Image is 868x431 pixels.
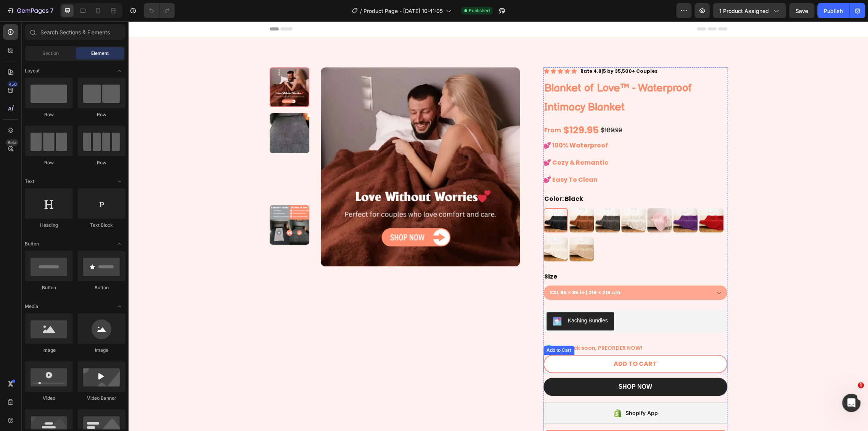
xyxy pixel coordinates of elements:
[25,303,38,310] span: Media
[141,92,181,131] img: always_display
[25,67,40,74] span: Layout
[789,3,814,18] button: Save
[415,356,599,375] button: SHOP NOW
[25,222,73,229] div: Heading
[129,21,868,431] iframe: Design area
[144,3,175,18] div: Undo/Redo
[497,387,529,396] div: Shopify App
[25,347,73,354] div: Image
[25,284,73,291] div: Button
[452,47,529,53] p: Rate 4.8|5 by 35,500+ Couples
[490,362,524,370] div: SHOP NOW
[719,7,769,15] span: 1 product assigned
[113,300,125,312] span: Toggle open
[424,295,433,304] img: KachingBundles.png
[416,325,444,332] div: Add to Cart
[77,159,125,166] div: Row
[25,111,73,118] div: Row
[77,284,125,291] div: Button
[7,81,18,87] div: 450
[817,3,849,18] button: Publish
[113,238,125,250] span: Toggle open
[415,333,599,352] button: ADD TO CART
[6,139,18,146] div: Beta
[415,120,480,163] p: 💕 100% Waterproof 💕 Cozy & Romantic 💕 Easy To Clean
[113,175,125,187] span: Toggle open
[439,295,479,303] div: Kaching Bundles
[77,395,125,402] div: Video Banner
[415,57,599,97] h1: Blanket of Love™ - Waterproof Intimacy Blanket
[415,249,429,262] legend: Size
[416,104,432,115] p: From
[472,103,494,115] div: $189.99
[77,222,125,229] div: Text Block
[42,50,59,57] span: Section
[469,7,490,14] span: Published
[429,323,514,330] p: Restock soon, PREORDER NOW!
[415,171,455,184] legend: Color: Black
[25,395,73,402] div: Video
[713,3,786,18] button: 1 product assigned
[824,7,843,15] div: Publish
[418,291,485,309] button: Kaching Bundles
[415,321,426,332] img: gempages_581083196360229801-ac877bee-c9b9-4555-83b8-7058442ff023.gif
[25,240,39,247] span: Button
[842,394,860,412] iframe: Intercom live chat
[77,111,125,118] div: Row
[363,7,443,15] span: Product Page - [DATE] 10:41:05
[91,50,109,57] span: Element
[796,8,808,14] span: Save
[360,7,362,15] span: /
[50,6,53,15] p: 7
[25,178,34,185] span: Text
[113,65,125,77] span: Toggle open
[858,382,864,388] span: 1
[25,159,73,166] div: Row
[422,409,592,427] p: Ships in plain and discreet packaging. No branding on box or label for your privacy.
[434,99,471,118] div: $129.95
[77,347,125,354] div: Image
[3,3,57,18] button: 7
[485,339,528,347] div: ADD TO CART
[25,24,125,40] input: Search Sections & Elements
